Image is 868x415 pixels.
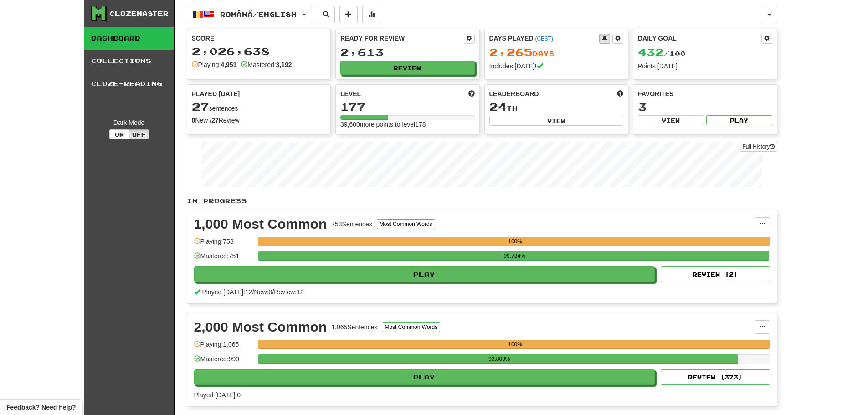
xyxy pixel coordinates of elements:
span: Level [340,89,361,98]
button: Română/English [187,6,312,23]
div: Includes [DATE]! [489,61,624,71]
div: Playing: [192,60,237,69]
div: Mastered: 751 [194,251,253,266]
div: th [489,101,624,113]
strong: 4,951 [221,61,236,68]
div: Daily Goal [638,34,761,44]
button: Add sentence to collection [339,6,358,23]
span: 432 [638,46,664,58]
div: Day s [489,46,624,58]
button: Search sentences [317,6,335,23]
div: Score [192,34,326,43]
a: Collections [84,50,174,72]
div: 1,065 Sentences [331,323,377,332]
div: Days Played [489,34,600,43]
button: Review (373) [661,369,770,385]
span: Open feedback widget [6,403,76,412]
strong: 3,192 [276,61,292,68]
div: Ready for Review [340,34,464,43]
span: / 100 [638,50,686,57]
div: Playing: 1,065 [194,340,253,355]
div: Clozemaster [109,9,169,18]
a: Dashboard [84,27,174,50]
div: Mastered: [241,60,292,69]
div: 100% [261,237,770,246]
div: 100% [261,340,770,349]
button: Play [194,369,655,385]
button: View [489,116,624,126]
a: (CEST) [535,36,553,42]
p: In Progress [187,196,777,205]
strong: 0 [192,117,195,124]
div: 2,613 [340,46,475,58]
span: Score more points to level up [468,89,475,98]
button: Review [340,61,475,75]
span: Română / English [220,10,297,18]
button: Most Common Words [377,219,435,229]
a: Full History [740,142,777,152]
div: 39,600 more points to level 178 [340,120,475,129]
div: 3 [638,101,772,113]
span: This week in points, UTC [617,89,623,98]
div: Favorites [638,89,772,98]
button: Off [129,129,149,139]
div: Playing: 753 [194,237,253,252]
span: New: 0 [254,288,272,296]
div: sentences [192,101,326,113]
span: Played [DATE]: 0 [194,391,241,399]
span: / [272,288,274,296]
span: Played [DATE]: 12 [202,288,252,296]
span: Leaderboard [489,89,539,98]
div: 99.734% [261,251,769,261]
button: On [109,129,129,139]
button: Most Common Words [382,322,440,332]
div: 177 [340,101,475,113]
span: / [252,288,254,296]
strong: 27 [211,117,219,124]
div: Points [DATE] [638,61,772,71]
a: Cloze-Reading [84,72,174,95]
button: More stats [362,6,380,23]
span: Review: 12 [274,288,303,296]
span: 27 [192,100,209,113]
button: Play [706,115,772,125]
button: Review (2) [661,266,770,282]
span: 24 [489,100,507,113]
div: 753 Sentences [331,220,372,229]
button: Play [194,266,655,282]
div: 2,000 Most Common [194,320,327,334]
div: 93.803% [261,354,738,364]
button: View [638,115,704,125]
span: Played [DATE] [192,89,240,98]
div: Mastered: 999 [194,354,253,369]
span: 2,265 [489,46,533,58]
div: Dark Mode [91,118,167,127]
div: 2,026,638 [192,46,326,57]
div: 1,000 Most Common [194,217,327,231]
div: New / Review [192,116,326,125]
